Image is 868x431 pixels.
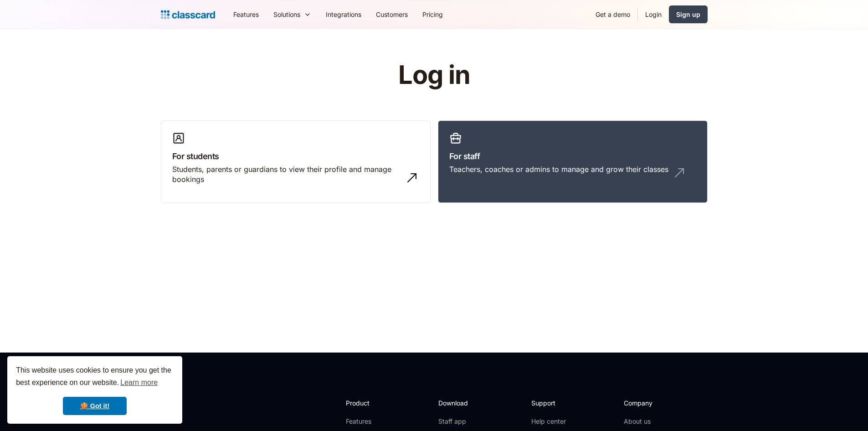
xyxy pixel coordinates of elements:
[638,4,669,25] a: Login
[119,376,159,389] a: learn more about cookies
[531,417,568,426] a: Help center
[438,417,476,426] a: Staff app
[369,4,415,25] a: Customers
[318,4,369,25] a: Integrations
[676,10,700,19] div: Sign up
[172,164,401,185] div: Students, parents or guardians to view their profile and manage bookings
[346,417,395,426] a: Features
[266,4,318,25] div: Solutions
[624,417,684,426] a: About us
[669,5,708,23] a: Sign up
[161,120,431,203] a: For studentsStudents, parents or guardians to view their profile and manage bookings
[624,398,684,408] h2: Company
[63,397,127,415] a: dismiss cookie message
[289,61,579,89] h1: Log in
[346,398,395,408] h2: Product
[438,398,476,408] h2: Download
[16,365,174,389] span: This website uses cookies to ensure you get the best experience on our website.
[449,150,696,162] h3: For staff
[172,150,419,162] h3: For students
[161,8,215,21] a: Logo
[273,10,300,19] div: Solutions
[449,164,668,174] div: Teachers, coaches or admins to manage and grow their classes
[531,398,568,408] h2: Support
[226,4,266,25] a: Features
[438,120,708,203] a: For staffTeachers, coaches or admins to manage and grow their classes
[7,356,182,424] div: cookieconsent
[415,4,450,25] a: Pricing
[588,4,637,25] a: Get a demo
